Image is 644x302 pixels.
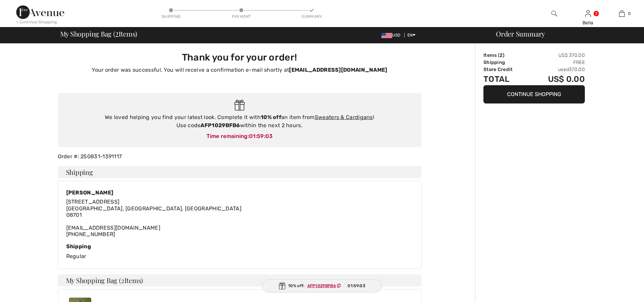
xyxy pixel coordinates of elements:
td: US$ 370.00 [528,52,585,59]
td: Items ( ) [483,52,528,59]
div: Shipping [66,243,413,250]
div: Order Summary [488,30,640,37]
strong: 10% off [261,114,281,120]
div: Payment [231,14,252,20]
img: search the website [551,9,557,18]
div: Shipping [161,14,181,20]
td: Store Credit [483,66,528,73]
div: Time remaining: [65,132,415,140]
img: Gift.svg [279,282,285,289]
div: [EMAIL_ADDRESS][DOMAIN_NAME] [PHONE_NUMBER] [66,199,242,237]
div: Bella [571,19,604,26]
span: 2 [115,29,119,38]
span: 01:59:03 [348,283,365,289]
div: < Continue Shopping [16,19,57,25]
img: 1ère Avenue [16,5,64,19]
div: [PERSON_NAME] [66,189,242,196]
td: Shipping [483,59,528,66]
strong: AFP1029BFB6 [200,122,240,129]
td: Free [528,59,585,66]
span: EN [407,33,416,38]
td: Total [483,73,528,85]
span: 01:59:03 [249,133,272,139]
span: 2 [500,52,503,58]
div: 10% off: [262,279,382,293]
div: Summary [302,14,322,20]
img: Gift.svg [234,100,245,111]
a: 0 [605,9,638,18]
td: used [528,66,585,73]
a: Sweaters & Cardigans [315,114,373,120]
span: 2 [121,276,124,285]
strong: [EMAIL_ADDRESS][DOMAIN_NAME] [289,67,387,73]
div: Regular [66,243,413,260]
span: My Shopping Bag ( Items) [60,30,138,37]
td: US$ 0.00 [528,73,585,85]
img: US Dollar [381,33,392,38]
img: My Info [585,9,591,18]
span: 0 [628,10,631,17]
img: My Bag [619,9,625,18]
div: We loved helping you find your latest look. Complete it with an item from ! Use code within the n... [65,113,415,130]
h4: My Shopping Bag ( Items) [58,274,422,286]
a: Sign In [585,10,591,17]
ins: AFP1029BFB6 [307,283,336,288]
span: USD [381,33,403,38]
h3: Thank you for your order! [62,52,418,63]
h4: Shipping [58,166,422,178]
span: [STREET_ADDRESS] [GEOGRAPHIC_DATA], [GEOGRAPHIC_DATA], [GEOGRAPHIC_DATA] 08701 [66,199,242,218]
p: Your order was successful. You will receive a confirmation e-mail shortly at [62,66,418,74]
div: Order #: 250831-1391117 [54,153,426,161]
span: 370.00 [569,67,585,72]
button: Continue Shopping [483,85,585,103]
